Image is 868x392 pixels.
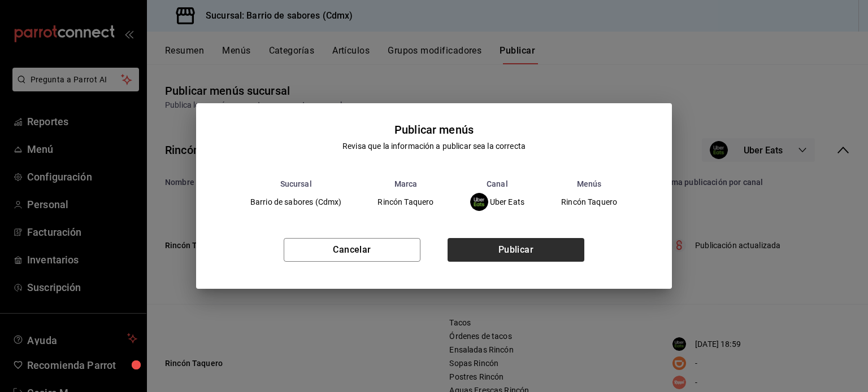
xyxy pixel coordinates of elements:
th: Marca [359,179,452,188]
div: Publicar menús [394,121,474,138]
th: Sucursal [232,179,360,188]
button: Publicar [448,238,584,262]
button: Cancelar [284,238,420,262]
th: Menús [542,179,636,188]
td: Barrio de sabores (Cdmx) [232,188,360,215]
th: Canal [452,179,543,188]
div: Revisa que la información a publicar sea la correcta [342,140,526,152]
span: Rincón Taquero [561,198,617,206]
div: Uber Eats [470,193,525,211]
td: Rincón Taquero [359,188,452,215]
